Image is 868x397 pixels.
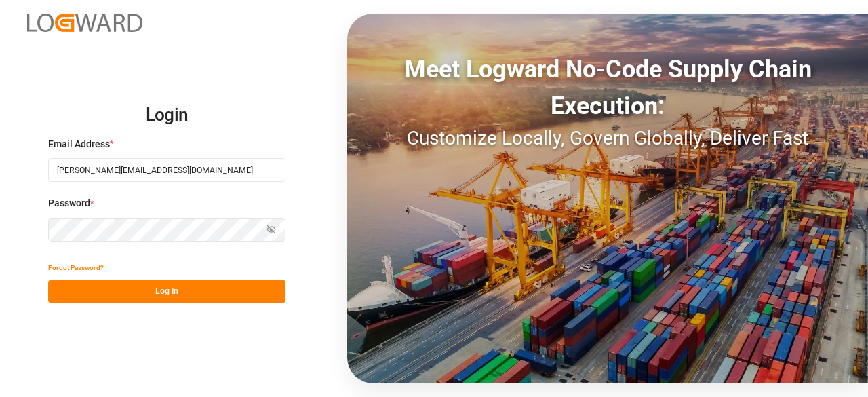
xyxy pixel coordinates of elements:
[347,51,868,124] div: Meet Logward No-Code Supply Chain Execution:
[347,124,868,153] div: Customize Locally, Govern Globally, Deliver Fast
[48,196,90,210] span: Password
[48,280,285,303] button: Log In
[27,14,142,32] img: Logward_new_orange.png
[48,158,285,182] input: Enter your email
[48,94,285,137] h2: Login
[48,137,110,151] span: Email Address
[48,256,104,280] button: Forgot Password?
